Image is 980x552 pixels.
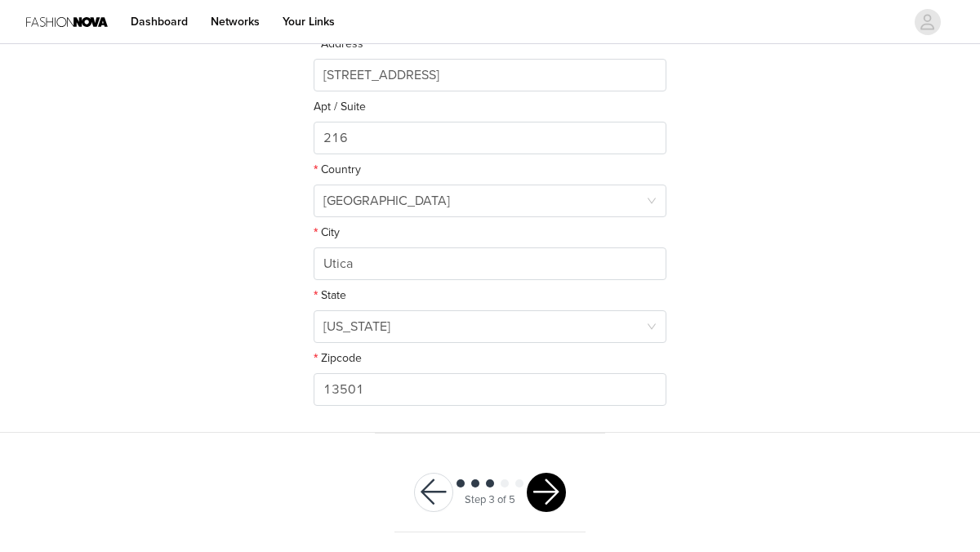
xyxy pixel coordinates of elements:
div: United States [323,185,450,216]
label: Apt / Suite [314,100,366,114]
img: Fashion Nova Logo [26,3,108,40]
div: Step 3 of 5 [465,492,515,509]
a: Dashboard [121,3,198,40]
div: New York [323,311,390,342]
label: City [314,225,340,239]
a: Networks [201,3,269,40]
label: Country [314,162,361,176]
a: Your Links [273,3,345,40]
div: avatar [920,9,935,35]
i: icon: down [647,196,657,207]
label: State [314,288,346,302]
label: Zipcode [314,351,362,365]
i: icon: down [647,322,657,333]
